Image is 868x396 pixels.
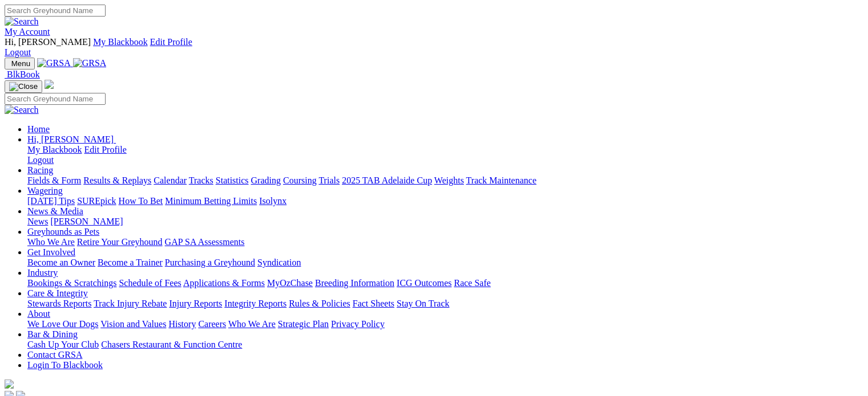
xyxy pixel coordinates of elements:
img: Search [5,105,39,115]
img: Search [5,17,39,27]
a: Statistics [216,175,249,185]
a: Minimum Betting Limits [165,196,257,206]
a: GAP SA Assessments [165,237,245,247]
a: Stewards Reports [27,299,91,308]
img: GRSA [73,58,107,68]
a: Chasers Restaurant & Function Centre [101,340,242,349]
a: Track Maintenance [466,175,536,185]
a: Trials [318,175,340,185]
img: GRSA [37,58,71,68]
button: Toggle navigation [5,58,35,70]
a: My Blackbook [27,145,82,154]
div: Bar & Dining [27,340,863,350]
a: Hi, [PERSON_NAME] [27,134,116,144]
div: Industry [27,278,863,288]
div: My Account [5,37,863,58]
a: Wagering [27,186,63,195]
a: Bar & Dining [27,329,78,339]
a: Cash Up Your Club [27,340,99,349]
a: How To Bet [119,196,163,206]
a: Get Involved [27,247,75,257]
a: Track Injury Rebate [94,299,167,308]
a: [PERSON_NAME] [50,217,123,226]
a: News [27,217,48,226]
a: Injury Reports [169,299,222,308]
div: News & Media [27,217,863,227]
div: Greyhounds as Pets [27,237,863,247]
a: Fields & Form [27,175,81,185]
a: Race Safe [454,278,490,288]
a: 2025 TAB Adelaide Cup [342,175,432,185]
a: Purchasing a Greyhound [165,258,255,267]
a: Calendar [154,175,187,185]
a: Isolynx [259,196,286,206]
a: Weights [434,175,464,185]
div: Racing [27,175,863,186]
a: Syndication [257,258,301,267]
span: BlkBook [7,70,40,79]
span: Hi, [PERSON_NAME] [5,37,91,47]
a: SUREpick [77,196,116,206]
a: History [168,319,196,329]
a: Grading [251,175,281,185]
span: Menu [11,59,30,68]
span: Hi, [PERSON_NAME] [27,134,114,144]
a: ICG Outcomes [397,278,451,288]
input: Search [5,5,106,17]
a: Who We Are [27,237,75,247]
a: BlkBook [5,70,40,79]
a: Stay On Track [397,299,449,308]
a: Become an Owner [27,258,95,267]
a: Industry [27,268,58,277]
a: Schedule of Fees [119,278,181,288]
img: logo-grsa-white.png [5,379,14,389]
a: Fact Sheets [353,299,394,308]
img: logo-grsa-white.png [45,80,54,89]
a: Home [27,124,50,134]
a: Strategic Plan [278,319,329,329]
a: We Love Our Dogs [27,319,98,329]
div: Care & Integrity [27,299,863,309]
input: Search [5,93,106,105]
a: Edit Profile [84,145,127,154]
a: My Blackbook [93,37,148,47]
a: Who We Are [228,319,276,329]
a: Retire Your Greyhound [77,237,163,247]
a: Racing [27,165,53,175]
a: Breeding Information [315,278,394,288]
a: Applications & Forms [183,278,265,288]
a: Integrity Reports [224,299,286,308]
a: Tracks [189,175,213,185]
button: Toggle navigation [5,80,42,93]
a: Contact GRSA [27,350,82,360]
a: Logout [27,155,54,165]
a: Greyhounds as Pets [27,227,99,236]
a: Coursing [283,175,317,185]
a: Edit Profile [150,37,192,47]
a: Privacy Policy [331,319,385,329]
div: Get Involved [27,258,863,268]
a: Logout [5,47,31,57]
div: Wagering [27,196,863,206]
a: MyOzChase [267,278,313,288]
div: Hi, [PERSON_NAME] [27,145,863,165]
a: Careers [198,319,226,329]
a: About [27,309,50,319]
div: About [27,319,863,329]
a: Rules & Policies [289,299,350,308]
a: Care & Integrity [27,288,88,298]
a: Vision and Values [100,319,166,329]
a: Become a Trainer [98,258,163,267]
a: [DATE] Tips [27,196,75,206]
a: My Account [5,27,50,36]
a: News & Media [27,206,83,216]
a: Bookings & Scratchings [27,278,116,288]
a: Login To Blackbook [27,360,103,370]
img: Close [9,82,38,91]
a: Results & Replays [83,175,151,185]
